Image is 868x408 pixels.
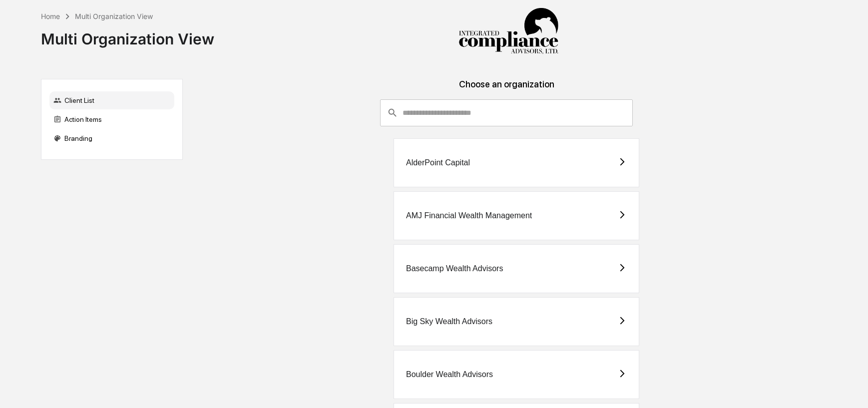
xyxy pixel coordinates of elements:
[41,12,60,20] div: Home
[41,22,214,48] div: Multi Organization View
[380,99,633,126] div: consultant-dashboard__filter-organizations-search-bar
[49,129,174,147] div: Branding
[75,12,153,20] div: Multi Organization View
[406,211,532,220] div: AMJ Financial Wealth Management
[406,317,492,326] div: Big Sky Wealth Advisors
[406,370,493,379] div: Boulder Wealth Advisors
[49,91,174,109] div: Client List
[406,264,503,273] div: Basecamp Wealth Advisors
[49,110,174,128] div: Action Items
[406,158,470,167] div: AlderPoint Capital
[191,79,822,99] div: Choose an organization
[458,8,558,55] img: Integrated Compliance Advisors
